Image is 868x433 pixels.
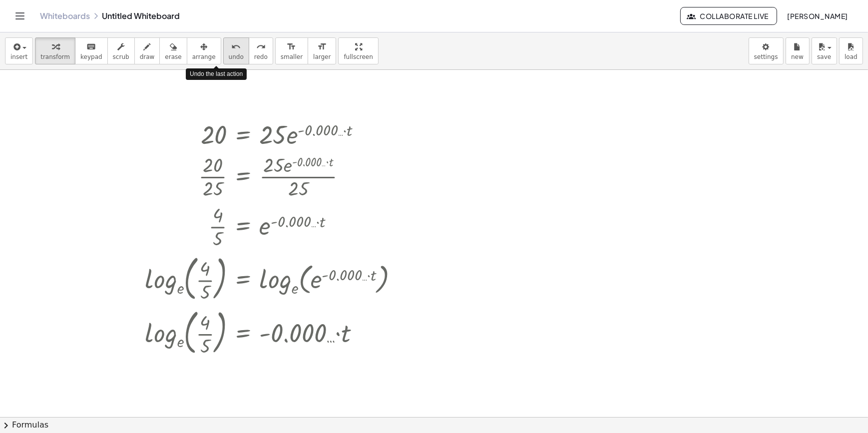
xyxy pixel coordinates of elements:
i: format_size [317,41,327,53]
span: save [817,53,831,60]
i: undo [231,41,241,53]
button: undoundo [223,37,249,64]
button: erase [159,37,187,64]
span: insert [10,53,27,60]
button: keyboardkeypad [75,37,108,64]
button: [PERSON_NAME] [779,7,856,25]
span: new [791,53,804,60]
button: save [812,37,837,64]
span: keypad [80,53,102,60]
button: transform [35,37,75,64]
button: format_sizelarger [308,37,336,64]
i: keyboard [86,41,96,53]
span: load [845,53,858,60]
button: arrange [187,37,221,64]
span: Collaborate Live [689,11,769,20]
i: redo [256,41,266,53]
div: Undo the last action [186,68,247,80]
span: [PERSON_NAME] [787,11,848,20]
span: draw [140,53,155,60]
i: format_size [287,41,296,53]
span: smaller [281,53,303,60]
span: redo [254,53,268,60]
button: format_sizesmaller [275,37,308,64]
button: settings [749,37,784,64]
button: redoredo [249,37,273,64]
button: insert [5,37,33,64]
span: settings [754,53,778,60]
span: larger [313,53,331,60]
button: fullscreen [338,37,378,64]
span: arrange [192,53,216,60]
span: scrub [113,53,129,60]
button: Collaborate Live [680,7,777,25]
button: scrub [107,37,135,64]
button: new [786,37,810,64]
a: Whiteboards [40,11,90,21]
span: undo [229,53,244,60]
button: load [839,37,863,64]
span: erase [165,53,181,60]
button: draw [134,37,160,64]
span: fullscreen [344,53,373,60]
span: transform [40,53,70,60]
button: Toggle navigation [12,8,28,24]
